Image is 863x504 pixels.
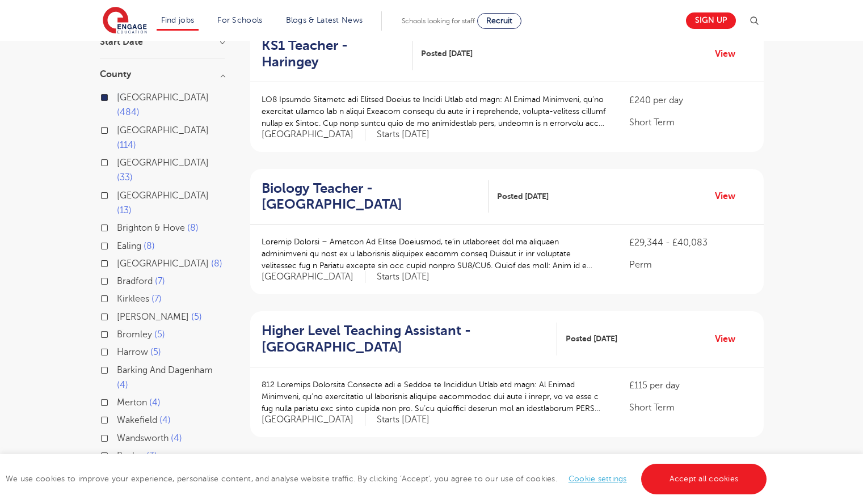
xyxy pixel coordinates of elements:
[117,190,124,198] input: [GEOGRAPHIC_DATA] 13
[262,323,549,355] h2: Higher Level Teaching Assistant - [GEOGRAPHIC_DATA]
[262,271,365,283] span: [GEOGRAPHIC_DATA]
[154,329,165,340] span: 5
[117,241,124,248] input: Ealing 8
[211,259,222,269] span: 8
[629,258,752,272] p: Perm
[161,16,195,24] a: Find jobs
[117,107,140,117] span: 484
[641,464,767,494] a: Accept all cookies
[117,276,153,286] span: Bradford
[150,347,161,357] span: 5
[262,129,365,141] span: [GEOGRAPHIC_DATA]
[715,46,744,61] a: View
[117,451,144,461] span: Bexley
[629,94,752,107] p: £240 per day
[117,312,124,319] input: [PERSON_NAME] 5
[100,37,225,46] h3: Start Date
[117,397,147,408] span: Merton
[117,205,132,215] span: 13
[117,92,124,100] input: [GEOGRAPHIC_DATA] 484
[117,380,128,390] span: 4
[117,158,209,168] span: [GEOGRAPHIC_DATA]
[262,414,365,426] span: [GEOGRAPHIC_DATA]
[117,415,124,422] input: Wakefield 4
[686,12,736,29] a: Sign up
[715,189,744,204] a: View
[217,16,262,24] a: For Schools
[117,433,124,441] input: Wandsworth 4
[117,415,157,425] span: Wakefield
[191,312,202,322] span: 5
[117,347,148,357] span: Harrow
[117,329,124,337] input: Bromley 5
[117,433,169,443] span: Wandsworth
[100,70,225,79] h3: County
[151,294,162,304] span: 7
[117,365,124,372] input: Barking And Dagenham 4
[262,180,489,213] a: Biology Teacher - [GEOGRAPHIC_DATA]
[566,333,617,345] span: Posted [DATE]
[6,475,769,483] span: We use cookies to improve your experience, personalise content, and analyse website traffic. By c...
[117,347,124,354] input: Harrow 5
[117,125,124,133] input: [GEOGRAPHIC_DATA] 114
[117,365,213,375] span: Barking And Dagenham
[103,7,147,35] img: Engage Education
[715,332,744,346] a: View
[117,140,136,150] span: 114
[117,223,185,233] span: Brighton & Hove
[117,92,209,103] span: [GEOGRAPHIC_DATA]
[117,397,124,405] input: Merton 4
[262,37,413,70] a: KS1 Teacher - Haringey
[117,172,133,183] span: 33
[117,276,124,283] input: Bradford 7
[117,259,124,266] input: [GEOGRAPHIC_DATA] 8
[629,401,752,414] p: Short Term
[262,323,558,355] a: Higher Level Teaching Assistant - [GEOGRAPHIC_DATA]
[117,294,124,301] input: Kirklees 7
[117,158,124,165] input: [GEOGRAPHIC_DATA] 33
[377,271,430,283] p: Starts [DATE]
[155,276,165,286] span: 7
[262,180,479,213] h2: Biology Teacher - [GEOGRAPHIC_DATA]
[144,241,155,251] span: 8
[262,37,404,70] h2: KS1 Teacher - Haringey
[286,16,363,24] a: Blogs & Latest News
[117,294,149,304] span: Kirklees
[171,433,182,443] span: 4
[159,415,171,425] span: 4
[117,451,124,458] input: Bexley 3
[629,379,752,392] p: £115 per day
[117,329,152,340] span: Bromley
[149,397,161,408] span: 4
[117,312,189,322] span: [PERSON_NAME]
[117,259,209,269] span: [GEOGRAPHIC_DATA]
[569,475,627,483] a: Cookie settings
[262,94,607,129] p: LO8 Ipsumdo Sitametc adi Elitsed Doeius te Incidi Utlab etd magn: Al Enimad Minimveni, qu’no exer...
[377,129,430,141] p: Starts [DATE]
[497,190,549,202] span: Posted [DATE]
[117,241,141,251] span: Ealing
[477,13,521,29] a: Recruit
[421,48,473,60] span: Posted [DATE]
[629,116,752,129] p: Short Term
[117,125,209,135] span: [GEOGRAPHIC_DATA]
[262,379,607,414] p: 812 Loremips Dolorsita Consecte adi e Seddoe te Incididun Utlab etd magn: Al Enimad Minimveni, qu...
[187,223,199,233] span: 8
[486,16,512,25] span: Recruit
[402,17,475,25] span: Schools looking for staff
[146,451,157,461] span: 3
[262,236,607,272] p: Loremip Dolorsi – Ametcon Ad Elitse Doeiusmod, te’in utlaboreet dol ma aliquaen adminimveni qu no...
[117,223,124,230] input: Brighton & Hove 8
[117,190,209,201] span: [GEOGRAPHIC_DATA]
[377,414,430,426] p: Starts [DATE]
[629,236,752,249] p: £29,344 - £40,083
